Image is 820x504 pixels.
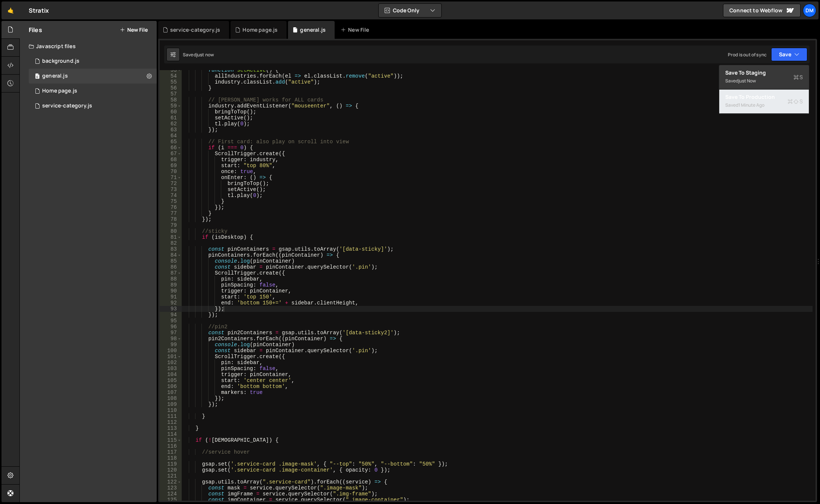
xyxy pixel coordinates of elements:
: 16575/45977.js [29,84,157,98]
div: 106 [160,384,182,389]
button: Code Only [379,4,441,17]
div: 96 [160,324,182,330]
div: 79 [160,222,182,228]
div: 112 [160,419,182,425]
div: 110 [160,407,182,413]
a: 🤙 [1,1,20,19]
div: service-category.js [42,103,92,109]
div: 53 [160,67,182,73]
a: Connect to Webflow [723,4,801,17]
div: 113 [160,425,182,431]
div: 65 [160,139,182,145]
div: just now [738,78,756,84]
div: 56 [160,85,182,91]
div: 95 [160,318,182,324]
div: 55 [160,79,182,85]
div: 63 [160,127,182,133]
div: 109 [160,401,182,407]
div: 90 [160,288,182,294]
div: 118 [160,455,182,461]
div: 119 [160,461,182,467]
div: 58 [160,97,182,103]
span: S [788,98,803,105]
div: 115 [160,437,182,443]
div: 73 [160,187,182,192]
div: 104 [160,372,182,378]
div: 75 [160,198,182,204]
div: 70 [160,169,182,175]
div: general.js [300,26,326,34]
div: 77 [160,210,182,216]
div: Saved [725,76,803,85]
div: 61 [160,115,182,121]
div: 98 [160,336,182,342]
h2: Files [29,26,42,34]
div: Home page.js [42,88,77,94]
button: Save to StagingS Savedjust now [719,65,809,90]
div: Home page.js [242,26,278,34]
div: 89 [160,282,182,288]
div: 125 [160,497,182,503]
div: 99 [160,342,182,348]
div: Javascript files [20,39,157,54]
div: New File [341,26,372,34]
div: 66 [160,145,182,151]
div: just now [196,51,214,58]
div: 116 [160,443,182,449]
div: Code Only [719,65,809,114]
div: 117 [160,449,182,455]
div: 60 [160,109,182,115]
div: service-category.js [170,26,220,34]
div: 100 [160,348,182,354]
div: 16575/46945.js [29,98,157,113]
div: 82 [160,240,182,246]
div: 103 [160,366,182,372]
div: 59 [160,103,182,109]
div: 120 [160,467,182,473]
div: 67 [160,151,182,157]
div: 87 [160,270,182,276]
div: 74 [160,192,182,198]
div: 124 [160,491,182,497]
div: 1 minute ago [738,102,764,108]
div: 81 [160,234,182,240]
span: 0 [35,74,40,80]
div: 94 [160,312,182,318]
div: 68 [160,157,182,163]
div: 108 [160,395,182,401]
div: Stratix [29,6,49,15]
div: 72 [160,181,182,187]
div: Saved [725,101,803,110]
div: 16575/45802.js [29,69,157,84]
a: Dm [803,4,816,17]
div: 114 [160,431,182,437]
div: 57 [160,91,182,97]
div: background.js [42,58,79,65]
div: Save to Production [725,93,803,101]
div: 105 [160,378,182,384]
div: 101 [160,354,182,360]
div: 62 [160,121,182,127]
div: Saved [183,51,214,58]
div: 123 [160,485,182,491]
div: general.js [42,73,68,79]
div: 121 [160,473,182,479]
div: 111 [160,413,182,419]
div: 16575/45066.js [29,54,157,69]
div: 64 [160,133,182,139]
div: 107 [160,389,182,395]
button: New File [120,27,148,33]
div: 91 [160,294,182,300]
div: 84 [160,252,182,258]
div: 93 [160,306,182,312]
span: S [794,73,803,81]
div: 78 [160,216,182,222]
div: 122 [160,479,182,485]
div: 88 [160,276,182,282]
div: 71 [160,175,182,181]
div: 92 [160,300,182,306]
div: 85 [160,258,182,264]
button: Save [771,48,807,61]
div: 80 [160,228,182,234]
